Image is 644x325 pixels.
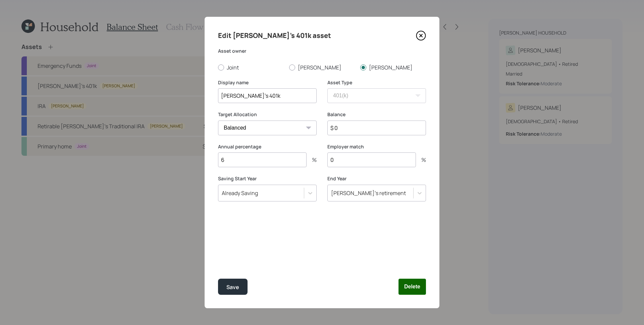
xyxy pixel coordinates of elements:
[327,111,426,118] label: Balance
[218,111,317,118] label: Target Allocation
[218,64,284,71] label: Joint
[416,157,426,162] div: %
[289,64,355,71] label: [PERSON_NAME]
[327,175,426,182] label: End Year
[327,79,426,86] label: Asset Type
[222,189,258,197] div: Already Saving
[327,143,426,150] label: Employer match
[226,283,239,292] div: Save
[398,279,426,295] button: Delete
[218,30,331,41] h4: Edit [PERSON_NAME]'s 401k asset
[218,143,317,150] label: Annual percentage
[360,64,426,71] label: [PERSON_NAME]
[218,279,248,295] button: Save
[218,48,426,54] label: Asset owner
[307,157,317,162] div: %
[331,189,406,197] div: [PERSON_NAME]'s retirement
[218,175,317,182] label: Saving Start Year
[218,79,317,86] label: Display name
